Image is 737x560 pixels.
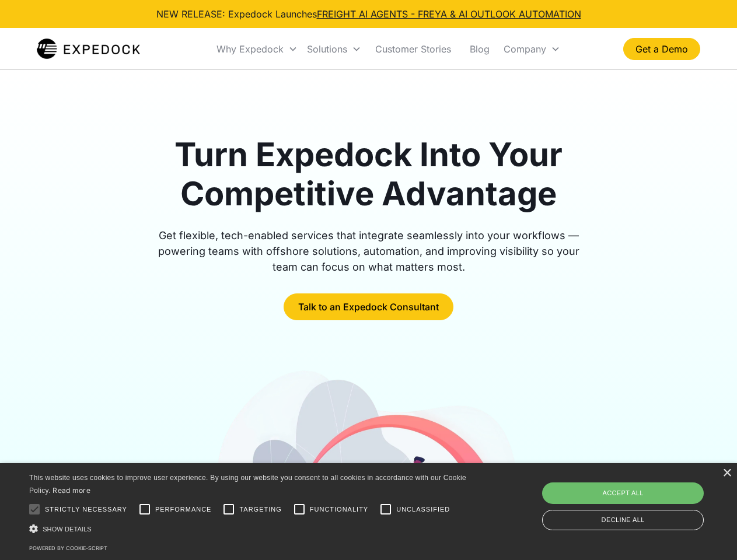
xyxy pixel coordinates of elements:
[29,523,470,535] div: Show details
[212,29,302,69] div: Why Expedock
[302,29,366,69] div: Solutions
[499,29,565,69] div: Company
[460,29,499,69] a: Blog
[29,545,107,551] a: Powered by cookie-script
[156,7,581,21] div: NEW RELEASE: Expedock Launches
[37,37,140,61] img: Expedock Logo
[307,43,347,55] div: Solutions
[43,526,92,533] span: Show details
[504,43,546,55] div: Company
[396,505,450,514] span: Unclassified
[317,8,581,20] a: FREIGHT AI AGENTS - FREYA & AI OUTLOOK AUTOMATION
[45,505,127,514] span: Strictly necessary
[145,228,593,275] div: Get flexible, tech-enabled services that integrate seamlessly into your workflows — powering team...
[310,505,368,514] span: Functionality
[216,43,284,55] div: Why Expedock
[37,37,140,61] a: home
[284,293,453,320] a: Talk to an Expedock Consultant
[29,474,466,495] span: This website uses cookies to improve user experience. By using our website you consent to all coo...
[543,434,737,560] iframe: Chat Widget
[155,505,212,514] span: Performance
[623,38,700,60] a: Get a Demo
[366,29,460,69] a: Customer Stories
[239,505,281,514] span: Targeting
[53,486,90,495] a: Read more
[145,135,593,213] h1: Turn Expedock Into Your Competitive Advantage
